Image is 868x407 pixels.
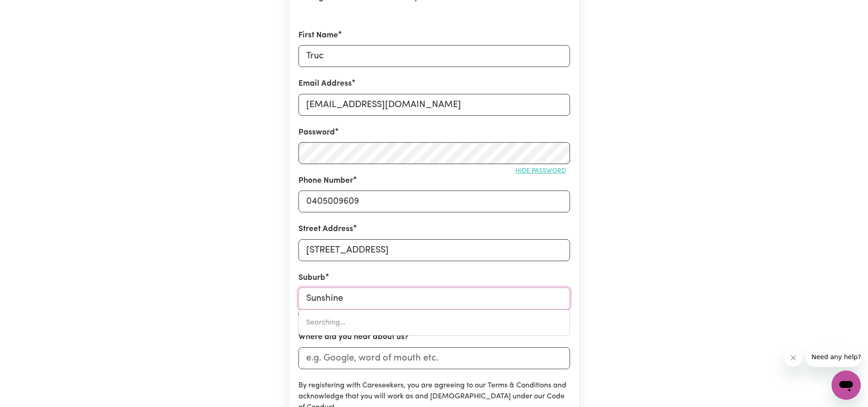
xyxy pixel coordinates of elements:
[832,371,861,400] iframe: Button to launch messaging window
[298,45,570,67] input: e.g. Daniela
[298,191,570,212] input: e.g. 0412 345 678
[5,6,55,14] span: Need any help?
[511,164,570,178] button: Hide password
[515,168,566,175] span: Hide password
[298,223,353,235] label: Street Address
[298,175,353,187] label: Phone Number
[298,309,570,336] div: menu-options
[298,94,570,116] input: e.g. daniela.d88@gmail.com
[298,30,338,41] label: First Name
[298,272,325,284] label: Suburb
[806,347,861,367] iframe: Message from company
[298,288,570,309] input: e.g. North Bondi, New South Wales
[298,239,570,261] input: e.g. 221B Victoria St
[298,331,409,343] label: Where did you hear about us?
[298,78,352,90] label: Email Address
[784,349,802,367] iframe: Close message
[298,347,570,369] input: e.g. Google, word of mouth etc.
[298,127,335,139] label: Password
